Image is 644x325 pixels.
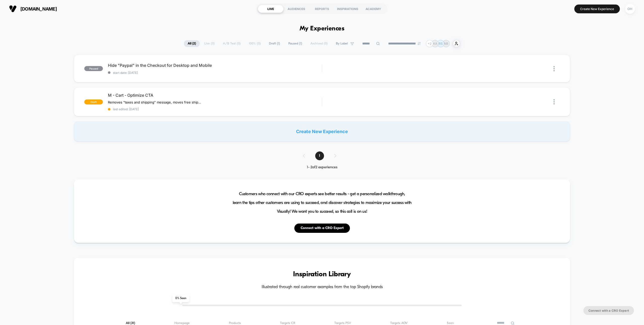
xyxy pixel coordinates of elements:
[439,42,443,45] p: RS
[553,66,555,71] img: close
[84,99,103,104] span: draft
[284,5,309,13] div: AUDIENCES
[285,40,306,47] span: Paused ( 1 )
[315,151,324,160] span: 1
[108,93,322,98] span: M - Cart - Optimize CTA
[229,321,241,325] span: Products
[108,100,201,104] span: Removes "taxes and shipping" message, moves free shipping progress bar to the top of the cart, re...
[89,285,555,290] h4: Illustrated through real customer examples from the top Shopify brands
[172,295,189,302] span: 0 % Seen
[553,99,555,104] img: close
[294,224,350,233] button: Connect with a CRO Expert
[184,40,200,47] span: All ( 2 )
[258,5,284,13] div: LIVE
[233,190,412,216] span: Customers who connect with our CRO experts see better results - get a personalized walkthrough, l...
[9,5,17,13] img: Visually logo
[130,321,135,325] span: ( 31 )
[265,40,284,47] span: Draft ( 1 )
[20,6,57,12] span: [DOMAIN_NAME]
[108,107,322,111] span: last edited: [DATE]
[390,321,408,325] span: Targets AOV
[336,42,348,45] span: By Label
[174,321,190,325] span: Homepage
[108,63,322,68] span: Hide "Paypal" in the Checkout for Desktop and Mobile
[624,4,636,14] button: OH
[126,321,135,325] span: All
[298,165,346,170] div: 1 - 2 of 2 experiences
[444,42,448,45] p: NB
[433,42,437,45] p: KA
[426,40,433,47] div: + 2
[8,5,58,13] button: [DOMAIN_NAME]
[309,5,335,13] div: REPORTS
[334,321,351,325] span: Targets PSV
[583,306,634,315] button: Connect with a CRO Expert
[84,66,103,71] span: paused
[625,4,635,14] div: OH
[447,321,454,325] span: Seen
[300,25,345,32] h1: My Experiences
[574,5,620,13] button: Create New Experience
[89,270,555,279] h3: Inspiration Library
[418,42,421,45] img: end
[74,121,570,141] div: Create New Experience
[360,5,386,13] div: ACADEMY
[108,71,322,75] span: start date: [DATE]
[335,5,360,13] div: INSPIRATIONS
[280,321,295,325] span: Targets CR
